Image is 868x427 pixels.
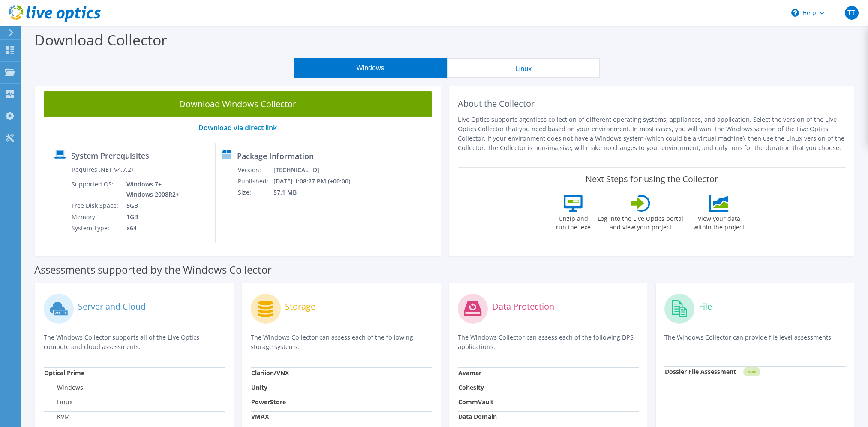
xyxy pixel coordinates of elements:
strong: Data Domain [458,412,497,421]
td: 5GB [120,200,181,211]
tspan: NEW! [748,370,756,374]
p: The Windows Collector supports all of the Live Optics compute and cloud assessments. [44,333,225,352]
label: Server and Cloud [78,302,146,311]
p: The Windows Collector can assess each of the following DPS applications. [458,333,639,352]
label: Download Collector [34,30,167,50]
td: [TECHNICAL_ID] [273,165,362,176]
strong: Unity [251,383,267,391]
p: Live Optics supports agentless collection of different operating systems, appliances, and applica... [458,115,846,153]
h2: About the Collector [458,99,846,109]
td: Published: [237,176,273,187]
td: x64 [120,223,181,234]
svg: \n [791,9,799,17]
a: Download via direct link [198,123,277,132]
td: 57.1 MB [273,187,362,198]
label: Storage [285,302,315,311]
label: KVM [44,412,70,421]
strong: Avamar [458,369,481,377]
strong: CommVault [458,398,493,406]
label: Assessments supported by the Windows Collector [34,265,272,274]
td: Supported OS: [71,179,120,200]
label: View your data within the project [688,212,750,232]
td: Version: [237,165,273,176]
label: Windows [44,383,83,392]
p: The Windows Collector can assess each of the following storage systems. [251,333,432,352]
td: Free Disk Space: [71,200,120,211]
button: Windows [294,58,447,78]
td: [DATE] 1:08:27 PM (+00:00) [273,176,362,187]
td: Memory: [71,211,120,223]
td: Windows 7+ Windows 2008R2+ [120,179,181,200]
strong: Cohesity [458,383,484,391]
a: Download Windows Collector [44,91,432,117]
strong: PowerStore [251,398,286,406]
strong: Optical Prime [44,369,84,377]
label: Package Information [237,152,314,160]
strong: Clariion/VNX [251,369,289,377]
td: 1GB [120,211,181,223]
label: Requires .NET V4.7.2+ [72,165,135,174]
label: Log into the Live Optics portal and view your project [597,212,684,232]
label: System Prerequisites [71,151,149,160]
label: File [699,302,712,311]
td: Size: [237,187,273,198]
td: System Type: [71,223,120,234]
span: TT [845,6,859,20]
p: The Windows Collector can provide file level assessments. [664,333,846,350]
strong: VMAX [251,412,269,421]
button: Linux [447,58,600,78]
label: Data Protection [492,302,554,311]
label: Next Steps for using the Collector [586,174,718,184]
label: Unzip and run the .exe [553,212,593,232]
strong: Dossier File Assessment [665,367,736,376]
label: Linux [44,398,72,406]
